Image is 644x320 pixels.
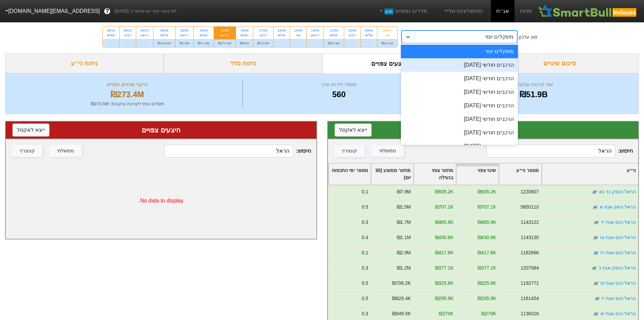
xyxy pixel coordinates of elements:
[477,234,496,241] div: ₪430.6K
[253,39,273,47] div: ₪12.9M
[600,219,636,225] a: הראל הנפ אגח יד
[600,250,636,255] a: הראל הנפ אגח יח
[105,7,109,16] span: ?
[376,4,430,18] a: מדדים נוספיםחדש
[401,140,518,153] div: הרכבים חודשי [DATE]
[14,101,241,107] div: תשלום צפוי לקרנות עוקבות : ₪273.5M
[520,219,539,226] div: 1143122
[397,249,411,256] div: ₪2.9M
[591,265,597,272] img: tase link
[361,264,368,272] div: 0.3
[57,147,74,155] div: ממשלתי
[392,295,411,302] div: ₪626.4K
[244,81,433,88] div: מספר ניירות ערך
[194,39,214,47] div: ₪71.6M
[435,204,453,211] div: ₪707.1K
[14,81,241,88] div: היקף שינויים צפויים
[14,88,241,101] div: ₪273.4M
[520,310,539,317] div: 1136316
[140,28,149,33] div: 05/10
[214,39,236,47] div: ₪273.4M
[124,33,132,38] div: רביעי
[542,164,638,185] div: Toggle SortBy
[361,219,368,226] div: 0.3
[392,310,411,317] div: ₪949.5K
[361,188,368,195] div: 0.1
[477,280,496,287] div: ₪325.8K
[329,164,371,185] div: Toggle SortBy
[477,264,496,272] div: ₪377.1K
[538,4,639,18] img: SmartBull
[520,188,539,195] div: 1220607
[397,219,411,226] div: ₪1.7M
[240,33,249,38] div: חמישי
[361,39,377,47] div: -
[477,188,496,195] div: ₪935.2K
[486,145,633,157] span: חיפוש :
[257,28,269,33] div: 17/09
[486,145,615,157] input: 560 רשומות...
[103,39,119,47] div: -
[401,126,518,140] div: הרכבים חודשי [DATE]
[290,39,306,47] div: -
[480,54,639,73] div: סיכום שינויים
[198,33,210,38] div: חמישי
[401,85,518,99] div: הרכבים חודשי [DATE]
[12,145,43,157] button: קונצרני
[294,33,302,38] div: שני
[600,311,636,316] a: הראל הנפ אגח יא
[107,28,115,33] div: 09/10
[485,33,514,41] div: משקלים יומי
[520,234,539,241] div: 1143130
[435,264,453,272] div: ₪377.1K
[13,124,49,136] button: ייצא לאקסל
[401,112,518,126] div: הרכבים חודשי [DATE]
[435,295,453,302] div: ₪295.9K
[294,28,302,33] div: 15/09
[477,295,496,302] div: ₪295.9K
[311,28,319,33] div: 14/09
[381,28,393,33] div: 08/09
[334,145,365,157] button: קונצרני
[240,28,249,33] div: 18/09
[456,164,498,185] div: Toggle SortBy
[437,88,630,101] div: ₪51.9B
[592,204,598,211] img: tase link
[381,33,393,38] div: שני
[361,295,368,302] div: 0.5
[348,33,356,38] div: רביעי
[361,204,368,211] div: 0.5
[377,39,397,47] div: ₪16.2M
[592,234,599,241] img: tase link
[397,264,411,272] div: ₪1.2M
[379,147,396,155] div: ממשלתי
[593,219,599,226] img: tase link
[499,164,541,185] div: Toggle SortBy
[153,39,175,47] div: ₪129.6M
[592,311,599,317] img: tase link
[601,296,636,301] a: הראל הנפ אגח יז
[136,39,153,47] div: -
[124,28,132,33] div: 08/10
[311,33,319,38] div: ראשון
[180,33,189,38] div: ראשון
[481,310,496,317] div: ₪270K
[164,54,322,73] div: ניתוח מדד
[519,34,537,41] div: סוג עדכון
[164,145,293,157] input: 0 רשומות...
[435,280,453,287] div: ₪325.8K
[401,72,518,85] div: הרכבים חודשי [DATE]
[372,145,404,157] button: ממשלתי
[397,204,411,211] div: ₪1.5M
[401,45,518,58] div: משקלים יומי
[307,39,324,47] div: -
[599,204,636,210] a: הראל השק אגח א
[158,33,171,38] div: שלישי
[5,54,164,73] div: ניתוח ני״ע
[401,58,518,72] div: הרכבים חודשי [DATE]
[591,189,598,195] img: tase link
[435,249,453,256] div: ₪417.8K
[435,188,453,195] div: ₪935.2K
[13,125,310,135] div: היצעים צפויים
[158,28,171,33] div: 30/09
